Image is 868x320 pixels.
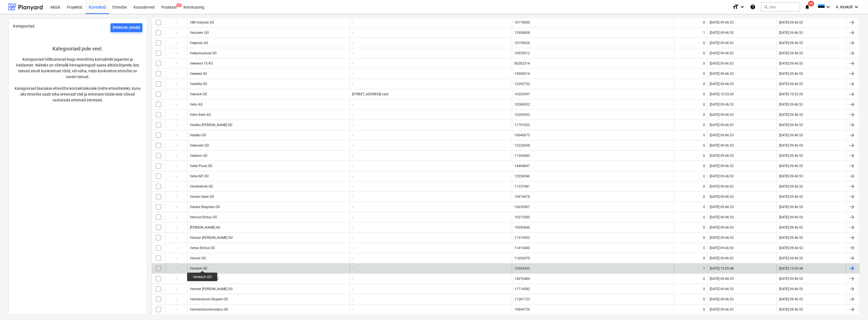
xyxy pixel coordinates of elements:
[514,72,530,76] div: 14598314
[710,174,734,178] div: [DATE] 09:46:53
[190,62,213,65] div: Veerenni 15 KÜ
[190,308,228,311] div: Ventilatsioonihooldus OÜ
[703,246,705,250] div: 0
[190,113,211,117] div: Veho Eesti AS
[779,195,803,199] div: [DATE] 09:46:53
[352,144,353,147] div: -
[352,123,353,127] div: -
[352,236,353,240] div: -
[779,154,803,158] div: [DATE] 09:46:53
[779,256,803,260] div: [DATE] 09:46:53
[779,164,803,168] div: [DATE] 09:46:53
[739,4,746,10] i: keyboard_arrow_down
[703,256,705,260] div: 0
[514,195,530,199] div: 10919678
[703,267,705,270] div: 1
[165,59,187,68] div: -
[779,103,803,106] div: [DATE] 09:46:53
[703,92,705,96] div: 0
[710,205,734,209] div: [DATE] 09:46:53
[703,82,705,86] div: 0
[710,72,734,76] div: [DATE] 09:46:53
[710,133,734,137] div: [DATE] 09:46:53
[853,4,860,10] i: keyboard_arrow_down
[779,185,803,188] div: [DATE] 09:46:53
[710,287,734,291] div: [DATE] 09:46:53
[703,308,705,311] div: 0
[165,182,187,191] div: -
[710,41,734,45] div: [DATE] 09:46:53
[703,195,705,199] div: 0
[165,254,187,263] div: -
[779,226,803,229] div: [DATE] 09:46:53
[190,92,207,96] div: Veevark OÜ
[190,256,206,260] div: Ventair OÜ
[190,246,215,250] div: Venso Ehitus OÜ
[514,51,530,55] div: 10955912
[710,195,734,199] div: [DATE] 09:46:53
[352,185,353,188] div: -
[779,308,803,311] div: [DATE] 09:46:53
[710,164,734,168] div: [DATE] 09:46:53
[703,277,705,281] div: 0
[190,226,220,229] div: [PERSON_NAME] AS
[710,144,734,147] div: [DATE] 09:46:53
[703,236,705,240] div: 0
[710,154,734,158] div: [DATE] 09:46:53
[710,92,734,96] div: [DATE] 10:53:29
[825,4,831,10] i: keyboard_arrow_down
[514,236,530,240] div: 11519952
[703,31,705,35] div: 1
[190,133,206,137] div: Veidiko OÜ
[750,4,756,10] i: Abikeskus
[190,236,233,240] div: Vensan [PERSON_NAME] OÜ
[165,151,187,160] div: -
[703,297,705,301] div: 0
[352,297,353,301] div: -
[779,144,803,147] div: [DATE] 09:46:53
[190,51,217,55] div: Veepuhastuse OÜ
[352,195,353,199] div: -
[710,215,734,219] div: [DATE] 09:46:53
[514,185,530,188] div: 11237981
[190,267,207,270] div: Ventech OÜ
[514,256,530,260] div: 11693070
[710,185,734,188] div: [DATE] 09:46:53
[352,267,353,270] div: -
[703,113,705,117] div: 0
[352,277,353,281] div: -
[352,113,353,117] div: -
[165,90,187,99] div: -
[703,154,705,158] div: 0
[190,31,209,35] div: Vecaserv OÜ
[352,215,353,219] div: -
[190,205,220,209] div: Veneta Ekspress OÜ
[352,41,353,45] div: -
[514,308,530,311] div: 10849726
[13,45,142,52] p: Kategooriaid pole veel.
[165,28,187,37] div: -
[514,215,530,219] div: 10272585
[165,192,187,201] div: -
[804,4,810,10] i: notifications
[514,123,530,127] div: 11791022
[190,297,228,301] div: Ventilatsiooni Ekspert OÜ
[514,267,530,270] div: 16593433
[165,264,187,273] div: -
[514,277,530,281] div: 14076484
[710,308,734,311] div: [DATE] 09:46:53
[352,226,353,229] div: -
[190,154,207,158] div: Velerion OÜ
[779,246,803,250] div: [DATE] 09:46:53
[703,215,705,219] div: 0
[703,144,705,147] div: 0
[514,31,530,35] div: 12908408
[710,267,734,270] div: [DATE] 12:05:48
[165,100,187,109] div: -
[514,164,530,168] div: 14404847
[352,308,353,311] div: -
[190,215,217,219] div: Vennad Ehitus OÜ
[703,62,705,65] div: 0
[779,287,803,291] div: [DATE] 09:46:53
[764,5,768,9] span: search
